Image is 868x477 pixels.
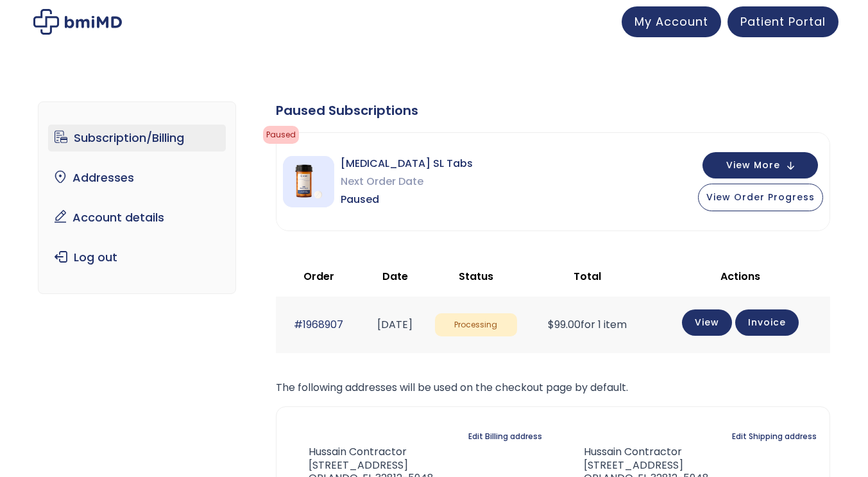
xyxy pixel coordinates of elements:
a: Log out [48,244,226,271]
span: Order [303,269,334,284]
nav: Account pages [38,101,236,294]
span: Paused [341,191,473,209]
span: Status [459,269,493,284]
span: [MEDICAL_DATA] SL Tabs [341,155,473,173]
span: Next Order Date [341,173,473,191]
span: Patient Portal [740,13,826,30]
span: 99.00 [548,317,581,332]
span: Date [382,269,408,284]
span: $ [548,317,554,332]
div: Paused Subscriptions [276,101,830,119]
a: Account details [48,204,226,231]
button: View Order Progress [698,184,823,211]
a: Edit Shipping address [732,428,817,446]
span: Paused [263,126,299,144]
button: View More [702,152,818,178]
a: Addresses [48,164,226,191]
a: Patient Portal [728,6,838,37]
time: [DATE] [377,317,413,332]
td: for 1 item [523,297,651,352]
a: #1968907 [294,317,343,332]
a: Edit Billing address [468,428,542,446]
span: My Account [634,13,708,30]
span: Total [574,269,601,284]
a: Invoice [735,309,799,336]
img: My account [33,9,122,35]
img: Sermorelin SL Tabs [283,156,334,207]
a: View [682,309,732,336]
span: Actions [720,269,760,284]
span: Processing [435,313,517,337]
a: My Account [622,6,721,37]
span: View More [726,161,780,169]
p: The following addresses will be used on the checkout page by default. [276,379,830,397]
span: View Order Progress [706,191,815,204]
a: Subscription/Billing [48,125,226,152]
